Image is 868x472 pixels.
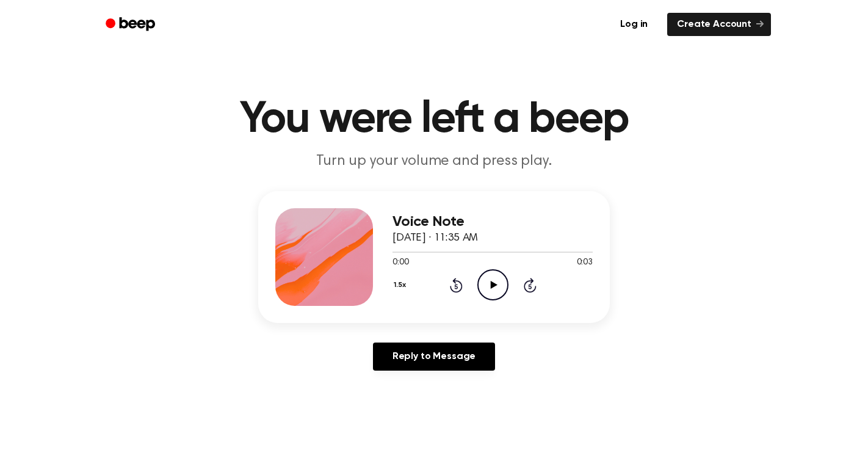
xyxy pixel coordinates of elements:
[392,256,408,269] span: 0:00
[121,98,747,142] h1: You were left a beep
[392,275,410,296] button: 1.5x
[97,13,166,37] a: Beep
[577,256,593,269] span: 0:03
[608,10,660,38] a: Log in
[392,233,478,244] span: [DATE] · 11:35 AM
[200,151,668,172] p: Turn up your volume and press play.
[392,214,593,230] h3: Voice Note
[373,343,495,371] a: Reply to Message
[667,13,771,36] a: Create Account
